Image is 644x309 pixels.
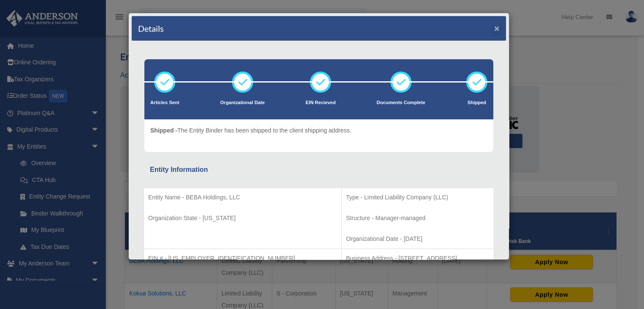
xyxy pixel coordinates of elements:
[148,192,337,203] p: Entity Name - BEBA Holdings, LLC
[376,99,425,107] p: Documents Complete
[220,99,265,107] p: Organizational Date
[148,253,337,264] p: EIN # - [US_EMPLOYER_IDENTIFICATION_NUMBER]
[346,192,489,203] p: Type - Limited Liability Company (LLC)
[346,253,489,264] p: Business Address - [STREET_ADDRESS]
[138,22,164,34] h4: Details
[306,99,336,107] p: EIN Recieved
[346,234,489,244] p: Organizational Date - [DATE]
[148,213,337,223] p: Organization State - [US_STATE]
[466,99,487,107] p: Shipped
[346,213,489,223] p: Structure - Manager-managed
[150,164,488,176] div: Entity Information
[494,24,500,33] button: ×
[150,127,177,134] span: Shipped -
[150,125,351,136] p: The Entity Binder has been shipped to the client shipping address.
[150,99,179,107] p: Articles Sent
